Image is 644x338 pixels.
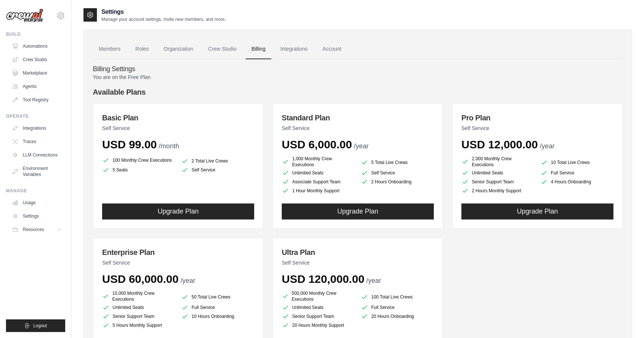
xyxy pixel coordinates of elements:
[246,39,271,59] a: Billing
[282,290,355,302] li: 500,000 Monthly Crew Executions
[9,67,65,79] a: Marketplace
[282,203,434,219] button: Upgrade Plan
[181,292,254,302] li: 50 Total Live Crews
[361,292,434,302] li: 100 Total Live Crews
[102,166,175,174] li: 5 Seats
[607,302,644,338] iframe: Chat Widget
[102,313,175,320] li: Senior Support Team
[102,322,175,329] li: 5 Hours Monthly Support
[9,40,65,52] a: Automations
[9,122,65,134] a: Integrations
[274,39,313,59] a: Integrations
[282,322,355,329] li: 20 Hours Monthly Support
[102,273,179,285] span: USD 60,000.00
[9,149,65,161] a: LLM Connections
[102,304,175,311] li: Unlimited Seats
[33,323,47,329] span: Logout
[9,162,65,180] a: Environment Variables
[9,224,65,236] button: Resources
[282,156,355,168] li: 1,000 Monthly Crew Executions
[540,169,613,177] li: Full Service
[9,197,65,209] a: Usage
[282,124,434,132] p: Self Service
[461,169,534,177] li: Unlimited Seats
[6,31,65,37] div: Build
[282,113,434,123] h3: Standard Plan
[540,142,555,150] span: /year
[282,259,434,266] p: Self Service
[6,188,65,194] div: Manage
[181,313,254,320] li: 10 Hours Onboarding
[540,178,613,186] li: 4 Hours Onboarding
[181,304,254,311] li: Full Service
[282,138,352,151] span: USD 6,000.00
[6,9,43,23] img: Logo
[361,178,434,186] li: 2 Hours Onboarding
[282,247,434,258] h3: Ultra Plan
[101,7,226,16] h2: Settings
[180,277,195,284] span: /year
[361,304,434,311] li: Full Service
[102,203,254,219] button: Upgrade Plan
[23,227,44,233] span: Resources
[461,178,534,186] li: Senior Support Team
[282,273,364,285] span: USD 120,000.00
[354,142,369,150] span: /year
[129,39,155,59] a: Roles
[102,247,254,258] h3: Enterprise Plan
[102,113,254,123] h3: Basic Plan
[282,187,355,195] li: 1 Hour Monthly Support
[102,290,175,302] li: 10,000 Monthly Crew Executions
[181,157,254,165] li: 2 Total Live Crews
[316,39,347,59] a: Account
[93,73,623,81] p: You are on the Free Plan
[9,54,65,66] a: Crew Studio
[6,113,65,119] div: Operate
[9,94,65,106] a: Tool Registry
[6,319,65,332] button: Logout
[101,16,226,22] p: Manage your account settings, invite new members, and more.
[282,313,355,320] li: Senior Support Team
[361,157,434,168] li: 5 Total Live Crews
[9,136,65,148] a: Traces
[202,39,243,59] a: Crew Studio
[461,187,534,195] li: 2 Hours Monthly Support
[9,210,65,222] a: Settings
[461,138,538,151] span: USD 12,000.00
[366,277,381,284] span: /year
[159,142,179,150] span: /month
[461,113,613,123] h3: Pro Plan
[282,169,355,177] li: Unlimited Seats
[361,313,434,320] li: 20 Hours Onboarding
[540,157,613,168] li: 10 Total Live Crews
[461,124,613,132] p: Self Service
[361,169,434,177] li: Self Service
[461,156,534,168] li: 2,000 Monthly Crew Executions
[282,304,355,311] li: Unlimited Seats
[102,138,157,151] span: USD 99.00
[93,65,623,73] h4: Billing Settings
[158,39,199,59] a: Organization
[102,124,254,132] p: Self Service
[102,156,175,165] li: 100 Monthly Crew Executions
[93,87,623,97] h4: Available Plans
[181,166,254,174] li: Self Service
[93,39,126,59] a: Members
[282,178,355,186] li: Associate Support Team
[461,203,613,219] button: Upgrade Plan
[9,80,65,92] a: Agents
[102,259,254,266] p: Self Service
